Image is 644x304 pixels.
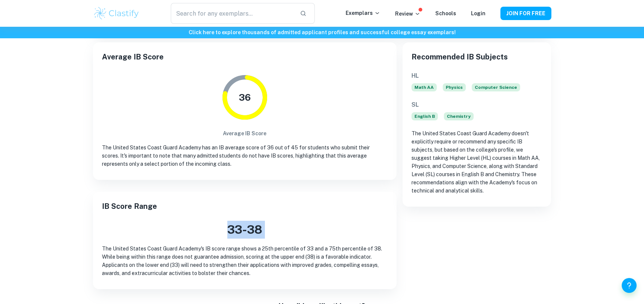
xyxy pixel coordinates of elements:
[223,129,266,138] h6: Average IB Score
[444,112,474,120] span: Chemistry
[411,51,542,62] h2: Recommended IB Subjects
[472,83,520,91] span: Computer Science
[411,112,438,120] span: English B
[171,3,294,24] input: Search for any exemplars...
[102,201,388,212] h2: IB Score Range
[411,83,437,91] span: Math AA
[102,245,388,277] p: The United States Coast Guard Academy's IB score range shows a 25th percentile of 33 and a 75th p...
[622,278,637,293] button: Help and Feedback
[411,71,542,80] h6: HL
[239,92,251,103] tspan: 36
[443,83,466,91] span: Physics
[500,7,551,20] button: JOIN FOR FREE
[346,9,380,17] p: Exemplars
[395,10,420,18] p: Review
[471,10,486,16] a: Login
[102,221,388,239] h3: 33 - 38
[435,10,456,16] a: Schools
[411,100,542,109] h6: SL
[102,51,388,62] h2: Average IB Score
[1,28,643,36] h6: Click here to explore thousands of admitted applicant profiles and successful college essay exemp...
[411,129,542,195] p: The United States Coast Guard Academy doesn't explicitly require or recommend any specific IB sub...
[102,143,388,168] p: The United States Coast Guard Academy has an IB average score of 36 out of 45 for students who su...
[93,6,140,21] img: Clastify logo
